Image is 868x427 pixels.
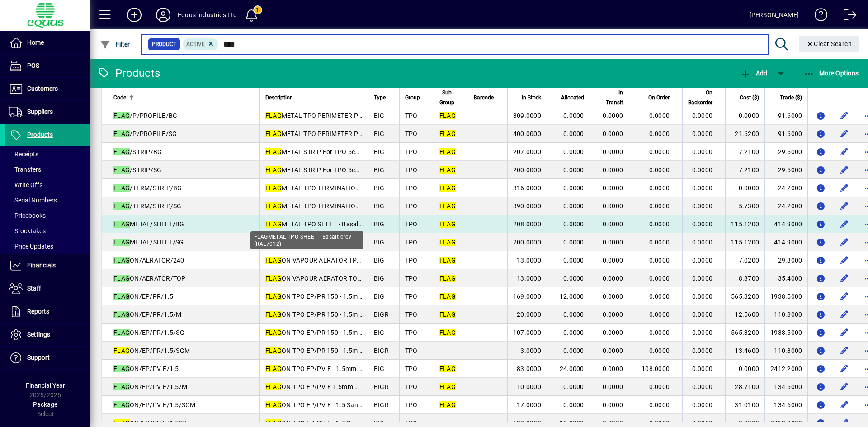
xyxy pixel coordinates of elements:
[265,202,282,210] em: FLAG
[27,131,53,138] span: Products
[738,65,769,81] button: Add
[692,275,713,282] span: 0.0000
[265,329,432,336] span: ON TPO EP/PR 150 - 1.5mm - Sand-grey (FGF) - Roll
[405,329,418,336] span: TPO
[725,197,764,215] td: 5.7300
[439,221,456,228] em: FLAG
[764,269,807,287] td: 35.4000
[692,148,713,155] span: 0.0000
[265,293,282,300] em: FLAG
[374,221,385,228] span: BIG
[802,65,861,81] button: More Options
[265,275,282,282] em: FLAG
[513,112,541,119] span: 309.0000
[265,166,282,174] em: FLAG
[837,361,851,376] button: Edit
[113,311,182,318] span: ON/EP/PR/1.5/M
[513,239,541,246] span: 200.0000
[799,36,859,52] button: Clear
[563,311,584,318] span: 0.0000
[113,329,130,336] em: FLAG
[265,221,282,228] em: FLAG
[725,161,764,179] td: 7.2100
[688,88,721,108] div: On Backorder
[5,239,90,254] a: Price Updates
[265,93,363,103] div: Description
[265,329,282,336] em: FLAG
[649,184,670,192] span: 0.0000
[649,293,670,300] span: 0.0000
[100,41,130,48] span: Filter
[808,2,828,31] a: Knowledge Base
[9,181,42,188] span: Write Offs
[692,293,713,300] span: 0.0000
[113,148,130,155] em: FLAG
[764,179,807,197] td: 24.2000
[649,257,670,264] span: 0.0000
[405,275,418,282] span: TPO
[113,257,130,264] em: FLAG
[837,2,857,31] a: Logout
[649,202,670,210] span: 0.0000
[649,221,670,228] span: 0.0000
[113,347,190,354] span: ON/EP/PR/1.5/SGM
[603,88,623,108] span: In Transit
[725,305,764,324] td: 12.5600
[152,40,176,49] span: Product
[563,275,584,282] span: 0.0000
[265,257,282,264] em: FLAG
[113,202,130,210] em: FLAG
[9,197,57,204] span: Serial Numbers
[5,223,90,239] a: Stocktakes
[27,108,53,115] span: Suppliers
[837,163,851,177] button: Edit
[27,354,50,361] span: Support
[649,112,670,119] span: 0.0000
[561,93,584,103] span: Allocated
[265,311,282,318] em: FLAG
[725,179,764,197] td: 0.0000
[692,221,713,228] span: 0.0000
[405,347,418,354] span: TPO
[113,293,173,300] span: ON/EP/PR/1.5
[113,329,184,336] span: ON/EP/PR/1.5/SG
[113,221,130,228] em: FLAG
[513,93,549,103] div: In Stock
[27,62,39,69] span: POS
[563,112,584,119] span: 0.0000
[27,308,49,315] span: Reports
[725,324,764,342] td: 565.3200
[603,275,623,282] span: 0.0000
[764,305,807,324] td: 110.8000
[5,300,90,323] a: Reports
[113,184,130,192] em: FLAG
[113,112,130,119] em: FLAG
[265,293,451,300] span: ON TPO EP/PR 150 - 1.5mm - Basalt-grey (RAL7012) - Roll
[439,311,456,318] em: FLAG
[603,88,632,108] div: In Transit
[113,239,184,246] span: METAL/SHEET/SG
[513,130,541,137] span: 400.0000
[265,93,293,103] span: Description
[439,275,456,282] em: FLAG
[837,271,851,286] button: Edit
[265,257,386,264] span: ON VAPOUR AERATOR TPO - 240cm
[113,184,182,192] span: /TERM/STRIP/BG
[837,127,851,141] button: Edit
[5,78,90,100] a: Customers
[374,347,389,354] span: BIGR
[405,130,418,137] span: TPO
[780,93,802,103] span: Trade ($)
[113,112,177,119] span: /P/PROFILE/BG
[603,311,623,318] span: 0.0000
[649,329,670,336] span: 0.0000
[725,233,764,251] td: 115.1200
[517,311,541,318] span: 20.0000
[603,257,623,264] span: 0.0000
[374,184,385,192] span: BIG
[837,181,851,195] button: Edit
[740,70,767,77] span: Add
[374,93,394,103] div: Type
[603,293,623,300] span: 0.0000
[764,251,807,269] td: 29.3000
